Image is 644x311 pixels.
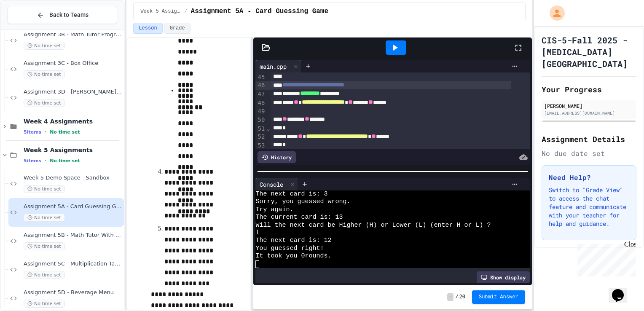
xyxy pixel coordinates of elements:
[255,222,491,229] span: Will the next card be Higher (H) or Lower (L) (enter H or L) ?
[544,102,634,110] div: [PERSON_NAME]
[191,6,328,16] span: Assignment 5A - Card Guessing Game
[24,88,122,96] span: Assignment 3D - [PERSON_NAME]'s Pizza Palace and Simulated Dice
[479,294,518,300] span: Submit Answer
[255,252,331,260] span: It took you 0rounds.
[164,23,191,34] button: Grade
[255,178,298,190] div: Console
[140,8,181,15] span: Week 5 Assignments
[542,133,636,145] h2: Assignment Details
[24,232,122,239] span: Assignment 5B - Math Tutor With Loops and Switch
[542,148,636,158] div: No due date set
[455,294,458,300] span: /
[255,214,343,221] span: The current card is: 13
[24,271,65,279] span: No time set
[8,6,117,24] button: Back to Teams
[50,129,80,135] span: No time set
[255,73,266,82] div: 45
[45,157,46,164] span: •
[24,70,65,78] span: No time set
[609,277,636,303] iframe: chat widget
[544,110,634,116] div: [EMAIL_ADDRESS][DOMAIN_NAME]
[447,293,453,301] span: -
[477,271,530,283] div: Show display
[50,158,80,164] span: No time set
[24,99,65,107] span: No time set
[49,11,89,19] span: Back to Teams
[24,185,65,193] span: No time set
[3,3,58,54] div: Chat with us now!Close
[24,300,65,308] span: No time set
[255,180,287,189] div: Console
[542,83,636,95] h2: Your Progress
[24,203,122,210] span: Assignment 5A - Card Guessing Game
[255,198,350,206] span: Sorry, you guessed wrong.
[24,60,122,67] span: Assignment 3C - Box Office
[24,31,122,38] span: Assignment 3B - Math Tutor Program
[133,23,162,34] button: Lesson
[549,172,629,182] h3: Need Help?
[24,42,65,50] span: No time set
[255,81,266,90] div: 46
[184,8,187,15] span: /
[255,107,266,116] div: 49
[24,118,122,125] span: Week 4 Assignments
[255,245,324,252] span: You guessed right!
[541,3,567,23] div: My Account
[255,206,293,214] span: Try again.
[472,290,525,304] button: Submit Answer
[24,174,122,182] span: Week 5 Demo Space - Sandbox
[255,190,327,198] span: The next card is: 3
[255,99,266,108] div: 48
[45,129,46,135] span: •
[24,158,41,164] span: 5 items
[24,214,65,222] span: No time set
[255,237,331,244] span: The next card is: 12
[255,90,266,99] div: 47
[24,129,41,135] span: 5 items
[255,142,266,150] div: 53
[255,60,301,72] div: main.cpp
[24,260,122,268] span: Assignment 5C - Multiplication Table for Jedi Academy
[24,146,122,154] span: Week 5 Assignments
[255,229,259,237] span: l
[258,151,296,163] div: History
[459,294,465,300] span: 20
[24,289,122,296] span: Assignment 5D - Beverage Menu
[24,242,65,250] span: No time set
[574,241,636,276] iframe: chat widget
[266,125,270,132] span: Fold line
[255,133,266,142] div: 52
[542,34,636,70] h1: CIS-5-Fall 2025 - [MEDICAL_DATA][GEOGRAPHIC_DATA]
[549,186,629,228] p: Switch to "Grade View" to access the chat feature and communicate with your teacher for help and ...
[255,116,266,125] div: 50
[255,125,266,133] div: 51
[255,62,291,71] div: main.cpp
